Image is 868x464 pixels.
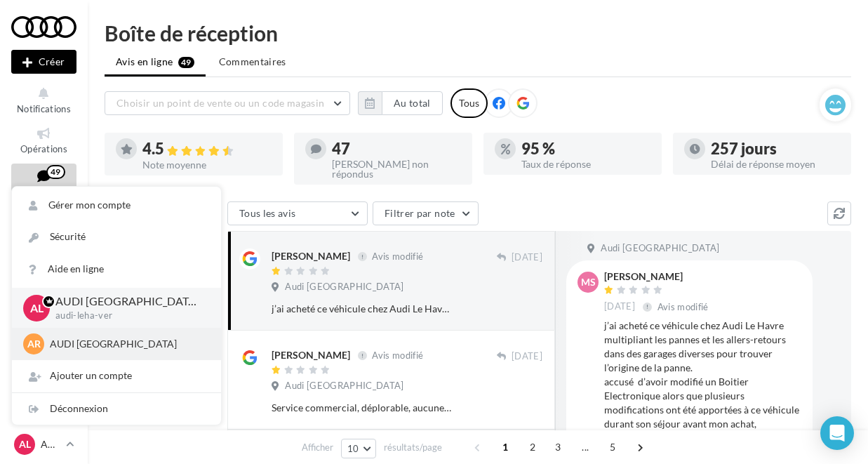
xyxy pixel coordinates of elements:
button: Choisir un point de vente ou un code magasin [105,91,350,115]
button: Au total [358,91,443,115]
div: Délai de réponse moyen [711,159,840,169]
span: 2 [521,436,544,458]
span: Avis modifié [657,301,709,312]
span: 3 [547,436,569,458]
div: Ajouter un compte [12,360,221,392]
span: Avis modifié [372,251,423,262]
div: 257 jours [711,141,840,157]
span: Opérations [20,143,67,154]
div: Note moyenne [142,160,272,170]
a: Gérer mon compte [12,190,221,221]
button: Créer [11,50,76,74]
p: AUDI [GEOGRAPHIC_DATA] [41,437,60,451]
div: Nouvelle campagne [11,50,76,74]
div: 49 [46,165,65,179]
span: ... [574,436,596,458]
button: Filtrer par note [373,201,479,225]
span: résultats/page [384,441,442,454]
a: AL AUDI [GEOGRAPHIC_DATA] [11,431,76,458]
span: 1 [494,436,516,458]
div: Service commercial, déplorable, aucune prise de position favorable vers le client . Véhicule vend... [272,401,451,415]
span: ms [581,275,596,289]
span: Notifications [17,103,71,114]
div: Boîte de réception [105,22,851,44]
span: 10 [347,443,359,454]
div: 4.5 [142,141,272,157]
p: audi-leha-ver [55,310,199,322]
div: [PERSON_NAME] [604,272,712,281]
span: Choisir un point de vente ou un code magasin [116,97,324,109]
div: [PERSON_NAME] non répondus [332,159,461,179]
a: Sécurité [12,221,221,253]
div: Tous [450,88,488,118]
div: Taux de réponse [521,159,650,169]
span: 5 [601,436,624,458]
span: AR [27,337,41,351]
span: [DATE] [604,300,635,313]
div: [PERSON_NAME] [272,249,350,263]
div: 95 % [521,141,650,157]
div: j’ai acheté ce véhicule chez Audi Le Havre multipliant les pannes et les allers-retours dans des ... [272,302,451,316]
span: Audi [GEOGRAPHIC_DATA] [601,242,719,255]
button: 10 [341,439,377,458]
span: Avis modifié [372,350,423,361]
div: Open Intercom Messenger [820,416,854,450]
span: Commentaires [219,55,286,69]
span: AL [19,437,31,451]
p: AUDI [GEOGRAPHIC_DATA] [50,337,204,351]
button: Au total [382,91,443,115]
a: Boîte de réception49 [11,164,76,215]
span: AL [30,300,44,316]
span: [DATE] [512,251,542,264]
p: AUDI [GEOGRAPHIC_DATA] [55,293,199,310]
span: Audi [GEOGRAPHIC_DATA] [285,281,403,293]
div: [PERSON_NAME] [272,348,350,362]
div: Déconnexion [12,393,221,425]
span: Tous les avis [239,207,296,219]
a: Aide en ligne [12,253,221,285]
button: Tous les avis [227,201,368,225]
span: Audi [GEOGRAPHIC_DATA] [285,380,403,392]
span: [DATE] [512,350,542,363]
div: 47 [332,141,461,157]
a: Opérations [11,123,76,157]
button: Notifications [11,83,76,117]
span: Afficher [302,441,333,454]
